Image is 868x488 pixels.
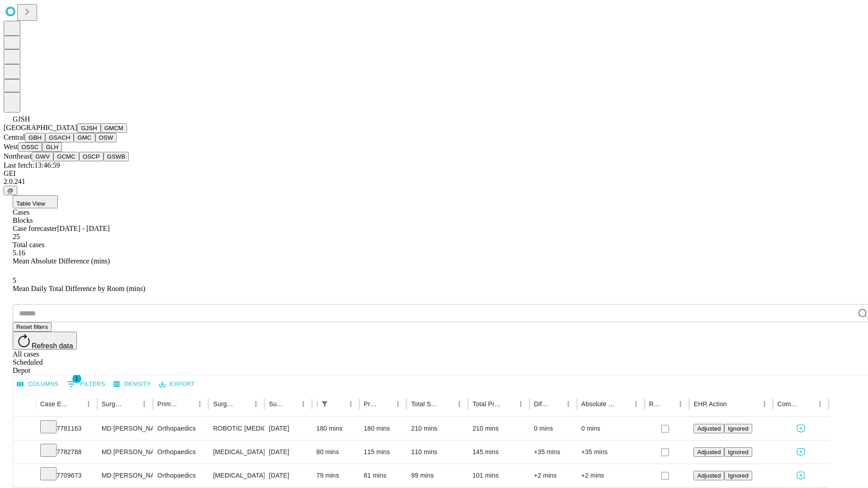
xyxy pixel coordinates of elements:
button: Menu [758,398,771,410]
button: Adjusted [693,471,724,480]
button: GSWB [104,152,129,161]
span: Table View [16,200,45,207]
div: [MEDICAL_DATA] [MEDICAL_DATA] [213,441,259,464]
div: [DATE] [269,441,307,464]
button: Sort [181,398,193,410]
button: GMC [74,133,95,142]
div: [DATE] [269,464,307,487]
div: 115 mins [364,441,402,464]
button: OSCP [79,152,104,161]
button: Sort [502,398,514,410]
button: Refresh data [13,332,77,350]
button: Menu [82,398,95,410]
button: Table View [13,195,58,208]
button: GBH [25,133,45,142]
div: 7709673 [40,464,93,487]
span: GJSH [13,115,30,123]
div: +35 mins [581,441,640,464]
span: Ignored [728,472,748,479]
div: 180 mins [364,417,402,440]
button: Adjusted [693,447,724,457]
button: Menu [453,398,466,410]
div: 210 mins [411,417,463,440]
div: Orthopaedics [157,417,204,440]
button: Sort [237,398,250,410]
button: Show filters [65,377,108,391]
button: GLH [42,142,61,152]
div: +35 mins [534,441,572,464]
div: +2 mins [534,464,572,487]
button: Ignored [724,424,752,433]
button: Sort [728,398,741,410]
span: Adjusted [697,425,721,432]
button: GSACH [45,133,74,142]
div: Case Epic Id [40,400,69,408]
button: Menu [138,398,151,410]
span: Mean Absolute Difference (mins) [13,257,110,265]
button: @ [4,186,17,195]
div: 7782788 [40,441,93,464]
button: Expand [18,468,31,484]
div: Surgeon Name [102,400,124,408]
span: @ [7,187,14,194]
div: Surgery Name [213,400,236,408]
span: Adjusted [697,449,721,455]
span: Refresh data [32,342,73,350]
button: Sort [617,398,630,410]
div: MD [PERSON_NAME] [PERSON_NAME] Md [102,464,148,487]
div: Surgery Date [269,400,283,408]
span: Adjusted [697,472,721,479]
button: Sort [332,398,344,410]
span: [GEOGRAPHIC_DATA] [4,124,77,131]
div: 110 mins [411,441,463,464]
div: Scheduled In Room Duration [316,400,317,408]
div: Total Scheduled Duration [411,400,439,408]
span: Central [4,133,25,141]
div: 210 mins [472,417,525,440]
span: [DATE] - [DATE] [57,225,109,232]
button: Select columns [15,377,61,391]
button: Menu [193,398,206,410]
button: Menu [674,398,687,410]
div: 0 mins [581,417,640,440]
button: Sort [70,398,82,410]
div: 101 mins [472,464,525,487]
div: Orthopaedics [157,464,204,487]
span: Reset filters [16,324,48,330]
span: 5 [13,277,16,284]
div: Absolute Difference [581,400,616,408]
button: Sort [549,398,562,410]
div: 2.0.241 [4,178,864,186]
div: [MEDICAL_DATA] WITH [MEDICAL_DATA] REPAIR [213,464,259,487]
button: Sort [440,398,453,410]
button: Show filters [318,398,331,410]
span: Mean Daily Total Difference by Room (mins) [13,285,145,292]
button: Menu [250,398,262,410]
div: 180 mins [316,417,355,440]
div: 79 mins [316,464,355,487]
button: Expand [18,445,31,460]
div: 81 mins [364,464,402,487]
div: Comments [778,400,800,408]
span: Total cases [13,241,44,249]
div: Orthopaedics [157,441,204,464]
div: MD [PERSON_NAME] [PERSON_NAME] Md [102,441,148,464]
span: 25 [13,233,20,240]
button: Sort [661,398,674,410]
button: Menu [562,398,575,410]
span: Case forecaster [13,225,57,232]
button: Sort [284,398,297,410]
button: Adjusted [693,424,724,433]
div: Difference [534,400,548,408]
span: Ignored [728,425,748,432]
div: [DATE] [269,417,307,440]
button: GCMC [53,152,79,161]
div: 145 mins [472,441,525,464]
div: Total Predicted Duration [472,400,501,408]
button: Menu [392,398,404,410]
button: Menu [814,398,826,410]
button: Density [111,377,153,391]
button: Export [157,377,197,391]
div: Predicted In Room Duration [364,400,378,408]
button: Sort [125,398,138,410]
